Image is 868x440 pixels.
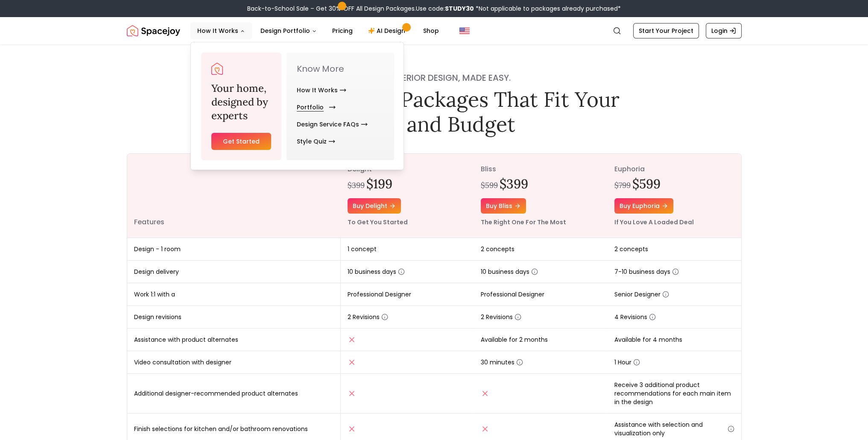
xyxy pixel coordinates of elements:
[632,176,660,191] h2: $599
[190,22,252,39] button: How It Works
[608,329,741,351] td: Available for 4 months
[614,218,694,226] small: If You Love A Loaded Deal
[127,306,341,329] td: Design revisions
[459,26,470,36] img: United States
[127,22,180,39] img: Spacejoy Logo
[243,87,625,136] h1: Interior Design Packages That Fit Your Style and Budget
[254,22,324,39] button: Design Portfolio
[614,164,734,174] p: euphoria
[416,22,446,39] a: Shop
[608,374,741,414] td: Receive 3 additional product recommendations for each main item in the design
[127,374,341,414] td: Additional designer-recommended product alternates
[325,22,359,39] a: Pricing
[481,218,566,226] small: The Right One For The Most
[614,420,734,437] span: Assistance with selection and visualization only
[614,245,648,253] span: 2 concepts
[481,179,498,191] div: $599
[348,267,405,276] span: 10 business days
[348,198,401,214] a: Buy delight
[481,164,601,174] p: bliss
[614,179,631,191] div: $799
[614,313,656,321] span: 4 Revisions
[297,82,346,99] a: How It Works
[127,351,341,374] td: Video consultation with designer
[348,245,377,253] span: 1 concept
[127,283,341,306] td: Work 1:1 with a
[348,164,468,174] p: delight
[614,267,679,276] span: 7-10 business days
[614,198,673,214] a: Buy euphoria
[366,176,392,191] h2: $199
[190,22,446,39] nav: Main
[361,22,415,39] a: AI Design
[243,72,625,84] h4: Online interior design, made easy.
[614,358,640,367] span: 1 Hour
[348,179,365,191] div: $399
[127,154,341,238] th: Features
[211,63,223,75] img: Spacejoy Logo
[348,290,411,299] span: Professional Designer
[474,329,608,351] td: Available for 2 months
[211,63,223,75] a: Spacejoy
[474,4,621,13] span: *Not applicable to packages already purchased*
[445,4,474,13] b: STUDY30
[481,245,514,253] span: 2 concepts
[297,99,332,116] a: Portfolio
[481,358,523,367] span: 30 minutes
[706,23,742,38] a: Login
[481,313,521,321] span: 2 Revisions
[247,4,621,13] div: Back-to-School Sale – Get 30% OFF All Design Packages.
[127,329,341,351] td: Assistance with product alternates
[348,218,408,226] small: To Get You Started
[127,22,180,39] a: Spacejoy
[127,17,742,44] nav: Global
[297,63,383,75] p: Know More
[348,313,388,321] span: 2 Revisions
[297,116,368,133] a: Design Service FAQs
[481,267,538,276] span: 10 business days
[127,238,341,261] td: Design - 1 room
[633,23,699,38] a: Start Your Project
[127,261,341,283] td: Design delivery
[500,176,528,191] h2: $399
[211,133,272,150] a: Get Started
[297,133,335,150] a: Style Quiz
[416,4,474,13] span: Use code:
[481,198,526,214] a: Buy bliss
[614,290,669,299] span: Senior Designer
[211,82,272,123] h3: Your home, designed by experts
[191,42,404,170] div: How It Works
[481,290,544,299] span: Professional Designer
